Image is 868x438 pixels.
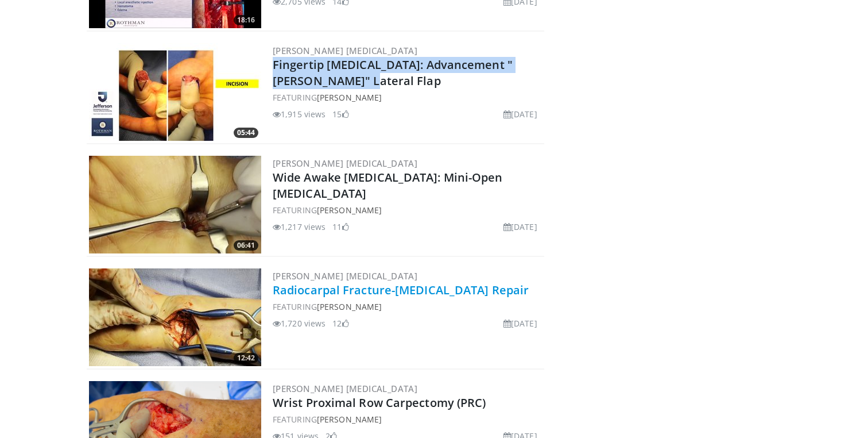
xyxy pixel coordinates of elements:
li: 1,915 views [273,108,325,120]
a: [PERSON_NAME] [317,205,382,216]
div: FEATURING [273,91,542,103]
img: 03e9279c-c259-4263-a1b6-94f375eaacb6.300x170_q85_crop-smart_upscale.jpg [89,43,261,141]
a: 12:42 [89,268,261,366]
a: [PERSON_NAME] [MEDICAL_DATA] [273,270,417,282]
a: Fingertip [MEDICAL_DATA]: Advancement "[PERSON_NAME]" Lateral Flap [273,57,513,89]
a: Radiocarpal Fracture-[MEDICAL_DATA] Repair [273,282,529,298]
span: 06:41 [234,240,258,251]
a: [PERSON_NAME] [317,92,382,103]
a: [PERSON_NAME] [317,301,382,312]
div: FEATURING [273,413,542,425]
a: [PERSON_NAME] [317,414,382,425]
span: 12:42 [234,353,258,363]
a: [PERSON_NAME] [MEDICAL_DATA] [273,45,417,56]
li: [DATE] [503,108,537,120]
div: FEATURING [273,301,542,313]
img: 55b90287-ae1c-48cd-a06f-6008b12342f7.300x170_q85_crop-smart_upscale.jpg [89,268,261,366]
li: 15 [332,108,348,120]
li: 1,720 views [273,317,325,329]
a: Wrist Proximal Row Carpectomy (PRC) [273,395,486,410]
span: 18:16 [234,15,258,25]
a: [PERSON_NAME] [MEDICAL_DATA] [273,383,417,394]
a: 06:41 [89,156,261,253]
li: 11 [332,221,348,233]
a: 05:44 [89,43,261,141]
li: [DATE] [503,221,537,233]
a: [PERSON_NAME] [MEDICAL_DATA] [273,157,417,169]
div: FEATURING [273,204,542,216]
li: [DATE] [503,317,537,329]
a: Wide Awake [MEDICAL_DATA]: Mini-Open [MEDICAL_DATA] [273,170,503,201]
li: 1,217 views [273,221,325,233]
li: 12 [332,317,348,329]
img: 0d8cb0c0-aff4-4a1b-92ee-6b97495b0cbd.300x170_q85_crop-smart_upscale.jpg [89,156,261,253]
span: 05:44 [234,128,258,138]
